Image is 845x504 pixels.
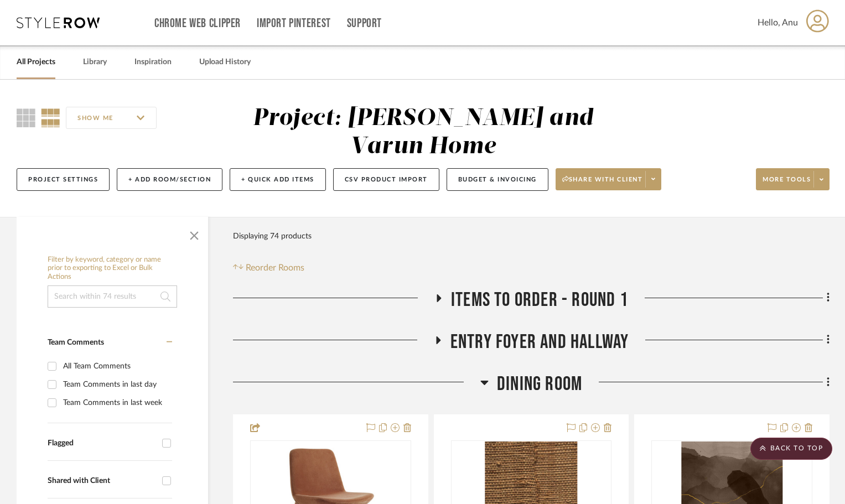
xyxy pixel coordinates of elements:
button: Project Settings [17,168,110,191]
h6: Filter by keyword, category or name prior to exporting to Excel or Bulk Actions [48,256,177,282]
div: Displaying 74 products [233,225,312,247]
button: Share with client [556,168,662,190]
button: Close [183,222,205,245]
span: Entry Foyer and Hallway [450,330,629,354]
span: Team Comments [48,339,104,346]
div: Shared with Client [48,476,157,486]
button: Reorder Rooms [233,261,304,274]
span: Reorder Rooms [246,261,304,274]
div: Team Comments in last week [63,394,169,412]
a: Library [83,55,107,70]
span: Share with client [562,175,643,192]
a: Import Pinterest [257,19,331,28]
a: Upload History [199,55,251,70]
span: More tools [763,175,811,192]
scroll-to-top-button: BACK TO TOP [750,438,832,460]
button: Budget & Invoicing [447,168,548,191]
span: Hello, Anu [758,16,798,29]
div: All Team Comments [63,357,169,375]
button: More tools [756,168,830,190]
div: Project: [PERSON_NAME] and Varun Home [253,107,593,158]
div: Flagged [48,439,157,448]
input: Search within 74 results [48,285,177,308]
button: + Add Room/Section [117,168,222,191]
a: Chrome Web Clipper [154,19,241,28]
span: Items to order - Round 1 [451,288,628,312]
div: Team Comments in last day [63,376,169,393]
a: All Projects [17,55,55,70]
button: + Quick Add Items [230,168,326,191]
button: CSV Product Import [333,168,439,191]
a: Inspiration [134,55,172,70]
span: Dining Room [497,372,582,396]
a: Support [347,19,382,28]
